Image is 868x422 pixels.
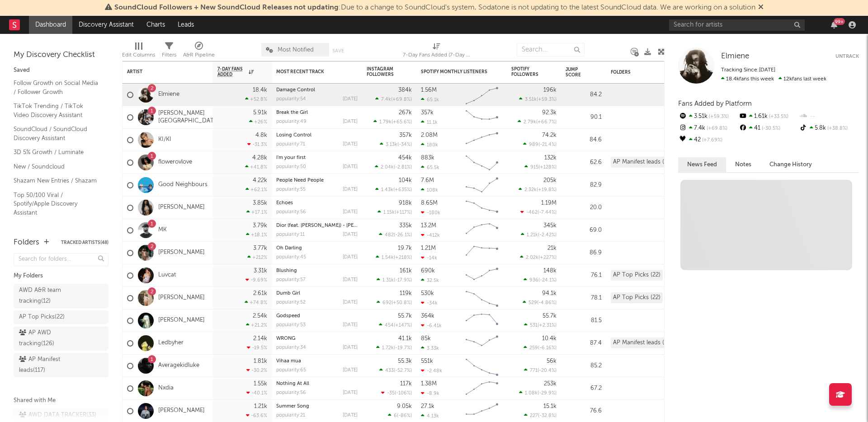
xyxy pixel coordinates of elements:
[760,126,780,131] span: -30.5 %
[14,162,99,172] a: New / Soundcloud
[395,165,410,170] span: -2.81 %
[158,181,208,189] a: Good Neighbours
[253,313,267,319] div: 2.54k
[375,187,412,192] div: ( )
[385,323,394,328] span: 454
[379,120,392,125] span: 1.79k
[14,353,108,377] a: AP Manifest leads(117)
[158,204,205,211] a: [PERSON_NAME]
[379,322,412,328] div: ( )
[400,268,412,274] div: 161k
[403,50,471,61] div: 7-Day Fans Added (7-Day Fans Added)
[386,142,397,147] span: 3.13k
[398,87,412,93] div: 384k
[539,323,555,328] span: +2.31 %
[398,245,412,251] div: 19.7k
[400,291,412,296] div: 119k
[520,254,557,260] div: ( )
[566,157,602,168] div: 62.6
[544,155,557,161] div: 132k
[246,209,267,215] div: +17.1 %
[421,291,434,296] div: 530k
[381,188,393,192] span: 1.43k
[398,336,412,342] div: 41.1k
[393,120,410,125] span: +65.6 %
[276,291,358,296] div: Dumb Girl
[373,119,412,125] div: ( )
[158,407,205,415] a: [PERSON_NAME]
[524,277,557,283] div: ( )
[721,76,774,82] span: 18.4k fans this week
[276,246,302,251] a: Oh Darling
[542,132,557,138] div: 74.2k
[158,136,171,144] a: KI/KI
[421,142,438,148] div: 180k
[162,38,176,65] div: Filters
[523,300,557,305] div: ( )
[462,219,502,242] svg: Chart title
[566,202,602,213] div: 20.0
[542,110,557,116] div: 92.3k
[254,268,267,274] div: 3.31k
[376,254,412,260] div: ( )
[276,359,301,364] a: Vihaa mua
[708,114,729,119] span: +59.3 %
[14,271,108,281] div: My Folders
[14,78,99,97] a: Follow Growth on Social Media / Follower Growth
[524,188,537,192] span: 2.32k
[566,315,602,326] div: 81.5
[543,268,557,274] div: 148k
[276,155,358,160] div: I'm your first
[276,291,300,296] a: Dumb Girl
[14,237,39,248] div: Folders
[158,339,184,347] a: Ledbyher
[158,159,192,166] a: flowerovlove
[14,176,99,186] a: Shazam New Entries / Shazam
[276,133,358,138] div: Losing Control
[462,309,502,332] svg: Chart title
[398,313,412,319] div: 55.7k
[738,111,798,122] div: 1.61k
[276,187,306,192] div: popularity: 55
[276,97,306,102] div: popularity: 54
[524,164,557,170] div: ( )
[245,300,267,305] div: +74.8 %
[462,106,502,129] svg: Chart title
[421,210,440,216] div: -180k
[276,88,315,93] a: Damage Control
[421,119,438,125] div: 11.1k
[705,126,727,131] span: +69.8 %
[421,187,438,193] div: 108k
[540,142,555,147] span: -21.4 %
[611,292,663,303] div: AP Top Picks (22)
[381,165,394,170] span: 2.04k
[377,209,412,215] div: ( )
[246,322,267,328] div: +21.2 %
[611,270,663,281] div: AP Top Picks (22)
[539,233,555,238] span: -2.42 %
[566,248,602,258] div: 86.9
[678,122,738,134] div: 7.4k
[114,4,755,11] span: : Due to a change to SoundCloud's system, Sodatone is not updating to the latest SoundCloud data....
[14,124,99,143] a: SoundCloud / SoundCloud Discovery Assistant
[543,87,557,93] div: 196k
[517,43,585,56] input: Search...
[276,268,297,273] a: Blushing
[276,300,306,305] div: popularity: 52
[611,157,677,168] div: AP Manifest leads (117)
[61,240,108,245] button: Tracked Artists(48)
[721,52,749,60] span: Elmiene
[255,132,267,138] div: 4.8k
[542,313,557,319] div: 55.7k
[721,76,826,82] span: 12k fans last week
[158,272,176,279] a: Luvcat
[529,278,538,283] span: 936
[399,200,412,206] div: 918k
[835,52,859,61] button: Untrack
[140,16,171,34] a: Charts
[183,38,215,65] div: A&R Pipeline
[276,268,358,273] div: Blushing
[395,255,410,260] span: +218 %
[276,336,295,341] a: WRONG
[278,47,314,53] span: Most Notified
